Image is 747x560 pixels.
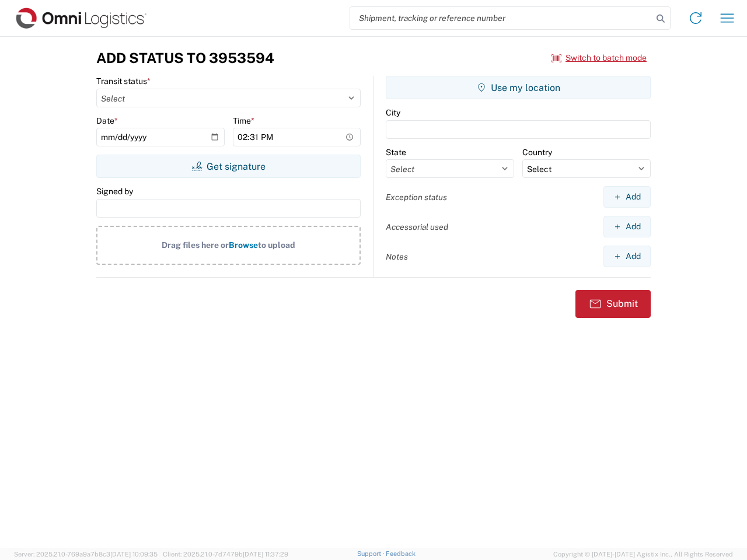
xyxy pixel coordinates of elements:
[386,147,406,157] label: State
[96,186,133,197] label: Signed by
[386,76,651,99] button: Use my location
[386,222,448,232] label: Accessorial used
[163,551,288,558] span: Client: 2025.21.0-7d7479b
[522,147,552,157] label: Country
[386,251,408,262] label: Notes
[162,240,229,250] span: Drag files here or
[243,551,288,558] span: [DATE] 11:37:29
[96,50,274,66] h3: Add Status to 3953594
[96,76,151,86] label: Transit status
[575,290,651,318] button: Submit
[96,116,118,126] label: Date
[350,7,652,29] input: Shipment, tracking or reference number
[233,116,254,126] label: Time
[258,240,295,250] span: to upload
[553,549,733,559] span: Copyright © [DATE]-[DATE] Agistix Inc., All Rights Reserved
[603,216,651,237] button: Add
[603,186,651,208] button: Add
[110,551,158,558] span: [DATE] 10:09:35
[96,155,361,178] button: Get signature
[229,240,258,250] span: Browse
[551,48,647,68] button: Switch to batch mode
[386,550,416,557] a: Feedback
[603,246,651,267] button: Add
[357,550,386,557] a: Support
[386,107,400,118] label: City
[14,551,158,558] span: Server: 2025.21.0-769a9a7b8c3
[386,192,447,202] label: Exception status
